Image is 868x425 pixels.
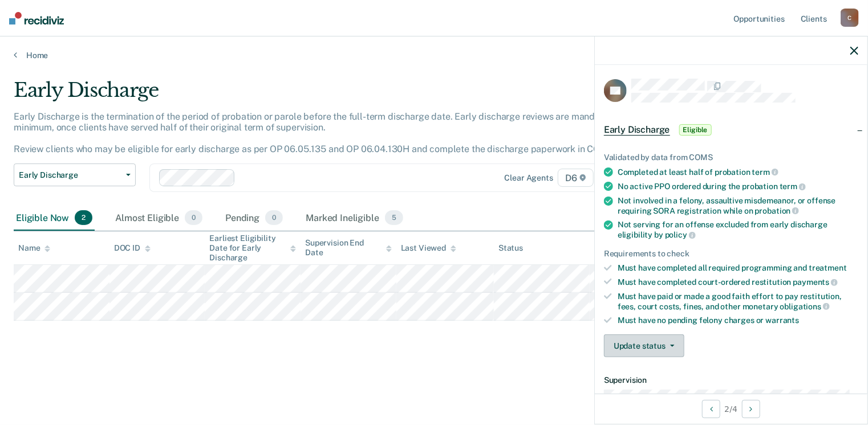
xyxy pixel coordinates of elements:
dt: Supervision [604,375,858,385]
div: Eligible Now [14,206,95,231]
div: No active PPO ordered during the probation [618,181,858,191]
span: 2 [75,210,92,225]
div: Validated by data from COMS [604,153,858,162]
button: Update status [604,334,684,357]
button: Previous Opportunity [702,400,720,418]
span: Early Discharge [604,124,670,136]
div: C [841,9,859,27]
div: Not involved in a felony, assaultive misdemeanor, or offense requiring SORA registration while on [618,196,858,215]
div: Name [18,243,50,253]
p: Early Discharge is the termination of the period of probation or parole before the full-term disc... [14,111,627,155]
div: Clear agents [505,173,553,183]
span: treatment [809,263,847,272]
span: probation [755,206,800,215]
div: Earliest Eligibility Date for Early Discharge [209,234,296,262]
div: DOC ID [114,243,151,253]
span: Eligible [679,124,712,136]
span: term [780,182,806,191]
div: Early DischargeEligible [595,112,867,148]
span: 0 [185,210,202,225]
div: Must have completed all required programming and [618,263,858,273]
span: Early Discharge [19,170,121,180]
div: Last Viewed [401,243,456,253]
div: Must have no pending felony charges or [618,316,858,325]
span: 5 [385,210,403,225]
span: 0 [265,210,283,225]
button: Next Opportunity [742,400,760,418]
div: Must have paid or made a good faith effort to pay restitution, fees, court costs, fines, and othe... [618,292,858,311]
img: Recidiviz [9,12,64,24]
div: Status [498,243,523,253]
div: Requirements to check [604,249,858,259]
span: term [752,167,778,177]
a: Home [14,50,854,60]
span: obligations [780,302,830,311]
div: 2 / 4 [595,394,867,424]
div: Supervision End Date [305,238,392,258]
div: Early Discharge [14,79,665,111]
div: Pending [223,206,285,231]
div: Almost Eligible [113,206,205,231]
div: Completed at least half of probation [618,167,858,177]
span: D6 [558,169,594,187]
div: Must have completed court-ordered restitution [618,277,858,287]
span: warrants [766,316,800,325]
div: Not serving for an offense excluded from early discharge eligibility by [618,220,858,239]
span: payments [793,277,838,287]
div: Marked Ineligible [303,206,405,231]
span: policy [665,230,696,239]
